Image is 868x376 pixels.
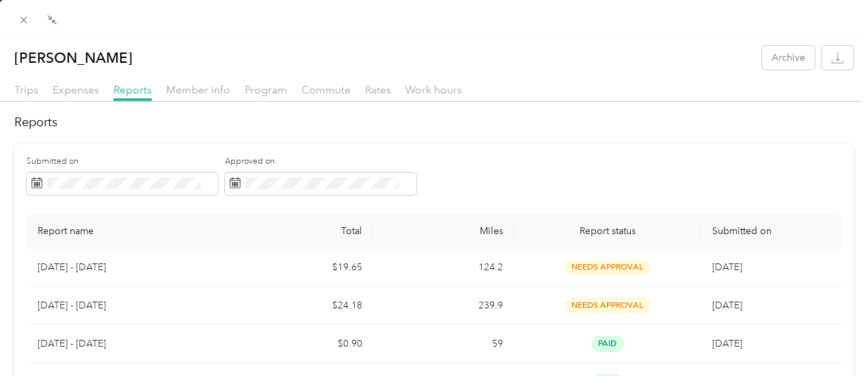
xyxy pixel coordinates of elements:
[14,113,854,132] h2: Reports
[225,156,416,168] label: Approved on
[525,225,690,237] span: Report status
[712,300,742,311] span: [DATE]
[701,214,842,248] th: Submitted on
[565,259,651,275] span: needs approval
[405,83,462,96] span: Work hours
[113,83,152,96] span: Reports
[384,225,503,237] div: Miles
[38,336,222,351] p: [DATE] - [DATE]
[243,225,362,237] div: Total
[565,298,651,313] span: needs approval
[14,83,38,96] span: Trips
[14,46,133,70] p: [PERSON_NAME]
[791,300,868,376] iframe: Everlance-gr Chat Button Frame
[245,83,287,96] span: Program
[762,46,815,70] button: Archive
[232,287,373,325] td: $24.18
[27,214,233,248] th: Report name
[38,298,222,313] p: [DATE] - [DATE]
[373,248,514,287] td: 124.2
[712,338,742,349] span: [DATE]
[232,248,373,287] td: $19.65
[365,83,391,96] span: Rates
[301,83,351,96] span: Commute
[38,260,222,275] p: [DATE] - [DATE]
[166,83,230,96] span: Member info
[373,287,514,325] td: 239.9
[712,261,742,273] span: [DATE]
[53,83,99,96] span: Expenses
[373,325,514,363] td: 59
[27,156,218,168] label: Submitted on
[591,336,624,351] span: paid
[232,325,373,363] td: $0.90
